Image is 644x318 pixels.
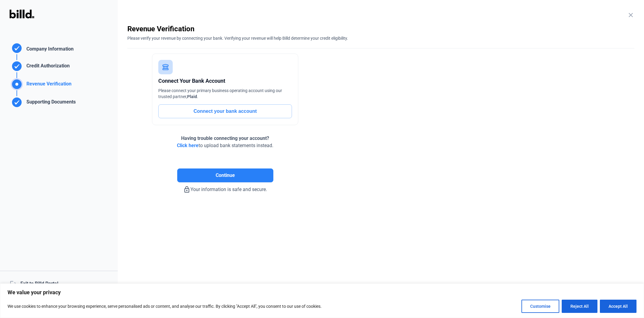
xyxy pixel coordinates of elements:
div: Company Information [24,45,74,54]
button: Reject All [562,300,597,313]
span: Click here [177,143,199,148]
button: Accept All [600,300,636,313]
div: Credit Authorization [24,62,70,72]
div: Connect Your Bank Account [158,77,292,85]
button: Continue [177,168,273,182]
span: Having trouble connecting your account? [181,135,269,141]
p: We value your privacy [8,289,636,296]
div: to upload bank statements instead. [177,135,273,149]
p: We use cookies to enhance your browsing experience, serve personalised ads or content, and analys... [8,303,322,310]
div: Please connect your primary business operating account using our trusted partner, . [158,88,292,100]
span: Continue [216,172,235,179]
div: Revenue Verification [24,80,71,90]
div: Revenue Verification [127,24,634,34]
mat-icon: lock_outline [183,186,190,193]
mat-icon: close [627,11,634,19]
span: Plaid [187,94,197,99]
button: Customise [521,300,559,313]
div: Please verify your revenue by connecting your bank. Verifying your revenue will help Billd determ... [127,34,634,41]
div: Supporting Documents [24,98,76,108]
mat-icon: logout [10,280,16,286]
div: Your information is safe and secure. [127,182,323,193]
img: Billd Logo [10,10,34,18]
button: Connect your bank account [158,104,292,118]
